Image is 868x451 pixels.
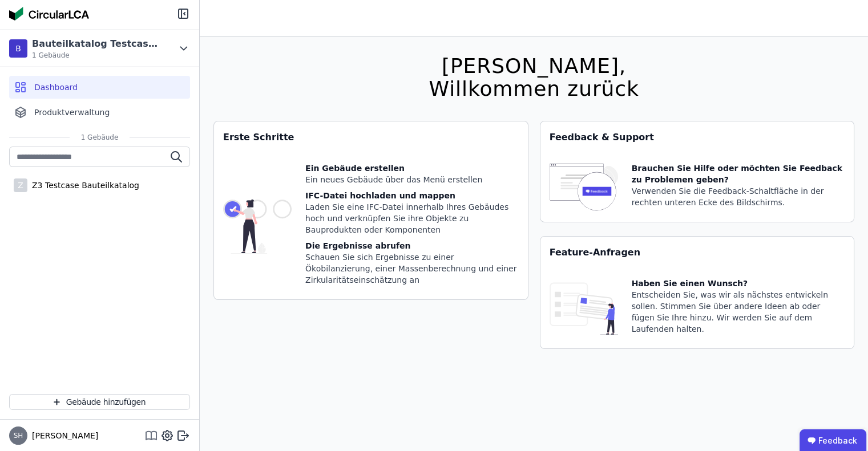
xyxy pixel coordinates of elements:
div: Erste Schritte [214,121,528,153]
span: Produktverwaltung [34,107,110,118]
span: SH [14,432,23,439]
div: Feedback & Support [540,121,854,153]
div: IFC-Datei hochladen und mappen [305,190,519,201]
div: Willkommen zurück [429,78,639,100]
div: Feature-Anfragen [540,237,854,269]
button: Gebäude hinzufügen [9,394,190,410]
div: B [9,39,27,58]
div: Laden Sie eine IFC-Datei innerhalb Ihres Gebäudes hoch und verknüpfen Sie ihre Objekte zu Bauprod... [305,201,519,235]
img: feature_request_tile-UiXE1qGU.svg [550,278,618,339]
div: Schauen Sie sich Ergebnisse zu einer Ökobilanzierung, einer Massenberechnung und einer Zirkularit... [305,251,519,286]
div: Die Ergebnisse abrufen [305,240,519,251]
div: Ein neues Gebäude über das Menü erstellen [305,174,519,185]
div: Z3 Testcase Bauteilkatalog [27,180,139,191]
div: Ein Gebäude erstellen [305,162,519,174]
div: [PERSON_NAME], [429,55,639,78]
div: Verwenden Sie die Feedback-Schaltfläche in der rechten unteren Ecke des Bildschirms. [632,185,845,208]
div: Z [14,178,27,192]
div: Haben Sie einen Wunsch? [632,278,845,289]
img: Concular [9,7,89,21]
span: [PERSON_NAME] [27,430,98,441]
img: feedback-icon-HCTs5lye.svg [550,162,618,213]
img: getting_started_tile-DrF_GRSv.svg [223,162,292,290]
div: Bauteilkatalog Testcase Z3 [32,37,163,51]
span: 1 Gebäude [70,133,130,142]
span: 1 Gebäude [32,51,163,60]
div: Entscheiden Sie, was wir als nächstes entwickeln sollen. Stimmen Sie über andere Ideen ab oder fü... [632,289,845,335]
div: Brauchen Sie Hilfe oder möchten Sie Feedback zu Problemen geben? [632,162,845,185]
span: Dashboard [34,82,78,93]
